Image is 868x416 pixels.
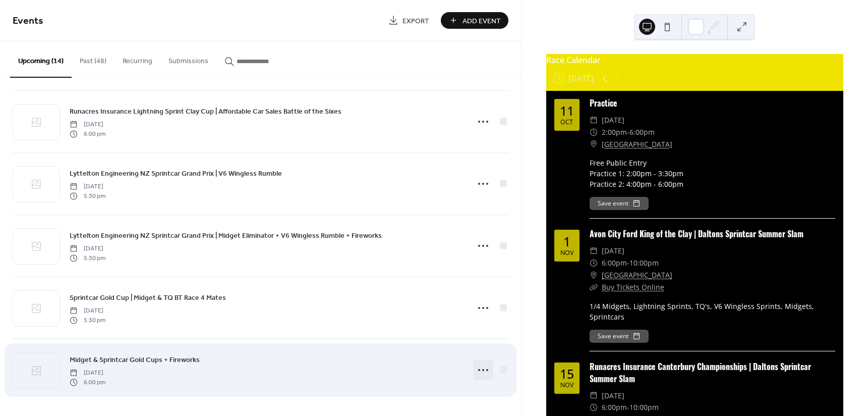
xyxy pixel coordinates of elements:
span: [DATE] [70,306,105,316]
button: Add Event [441,12,508,29]
span: Sprintcar Gold Cup | Midget & TQ BT Race 4 Mates [70,293,226,303]
span: [DATE] [70,120,105,129]
div: Free Public Entry Practice 1: 2:00pm - 3:30pm Practice 2: 4:00pm - 6:00pm [590,158,835,189]
span: Lyttelton Engineering NZ Sprintcar Grand Prix | Midget Eliminator + V6 Wingless Rumble + Fireworks [70,231,382,241]
span: 2:00pm [602,126,627,138]
div: 1 [563,235,570,248]
span: [DATE] [602,114,624,126]
div: ​ [590,390,598,402]
a: Buy Tickets Online [602,282,664,292]
div: Oct [560,119,573,126]
span: 10:00pm [629,401,659,413]
span: 6:00 pm [70,129,105,138]
a: Runacres Insurance Lightning Sprint Clay Cup | Affordable Car Sales Battle of the Sixes [70,106,341,117]
div: Race Calendar [546,54,843,66]
a: Sprintcar Gold Cup | Midget & TQ BT Race 4 Mates [70,292,226,303]
div: ​ [590,257,598,269]
button: Past (48) [72,41,114,77]
span: Midget & Sprintcar Gold Cups + Fireworks [70,355,200,366]
span: Add Event [462,16,501,26]
span: - [627,126,629,138]
span: [DATE] [602,245,624,257]
span: 5:30 pm [70,191,105,200]
a: Midget & Sprintcar Gold Cups + Fireworks [70,354,200,366]
a: Avon City Ford King of the Clay | Daltons Sprintcar Summer Slam [590,228,803,240]
div: Practice [590,97,835,109]
div: Nov [560,250,573,256]
span: 10:00pm [629,257,659,269]
a: Export [381,12,437,29]
div: 15 [560,368,574,380]
div: 11 [560,105,574,117]
span: Lyttelton Engineering NZ Sprintcar Grand Prix | V6 Wingless Rumble [70,169,282,179]
a: [GEOGRAPHIC_DATA] [602,138,672,150]
button: Recurring [114,41,160,77]
div: ​ [590,269,598,281]
span: Events [13,11,43,31]
button: Submissions [160,41,216,77]
span: - [627,257,629,269]
button: Save event [590,330,649,343]
div: ​ [590,281,598,293]
a: [GEOGRAPHIC_DATA] [602,269,672,281]
span: [DATE] [602,390,624,402]
span: [DATE] [70,369,105,378]
span: - [627,401,629,413]
span: 5:30 pm [70,253,105,263]
a: Runacres Insurance Canterbury Championships | Daltons Sprintcar Summer Slam [590,360,811,385]
span: 6:00pm [602,401,627,413]
button: Save event [590,197,649,210]
a: Lyttelton Engineering NZ Sprintcar Grand Prix | V6 Wingless Rumble [70,168,282,179]
span: [DATE] [70,244,105,253]
span: 5:30 pm [70,316,105,325]
span: Runacres Insurance Lightning Sprint Clay Cup | Affordable Car Sales Battle of the Sixes [70,107,341,117]
a: Lyttelton Engineering NZ Sprintcar Grand Prix | Midget Eliminator + V6 Wingless Rumble + Fireworks [70,230,382,241]
div: ​ [590,245,598,257]
div: 1/4 Midgets, Lightning Sprints, TQ's, V6 Wingless Sprints, Midgets, Sprintcars [590,301,835,322]
div: ​ [590,138,598,150]
span: 6:00 pm [70,378,105,387]
span: 6:00pm [629,126,655,138]
div: ​ [590,401,598,413]
span: Export [402,16,429,26]
div: ​ [590,114,598,126]
span: [DATE] [70,182,105,191]
button: Upcoming (14) [10,41,72,78]
div: ​ [590,126,598,138]
div: Nov [560,382,573,389]
span: 6:00pm [602,257,627,269]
